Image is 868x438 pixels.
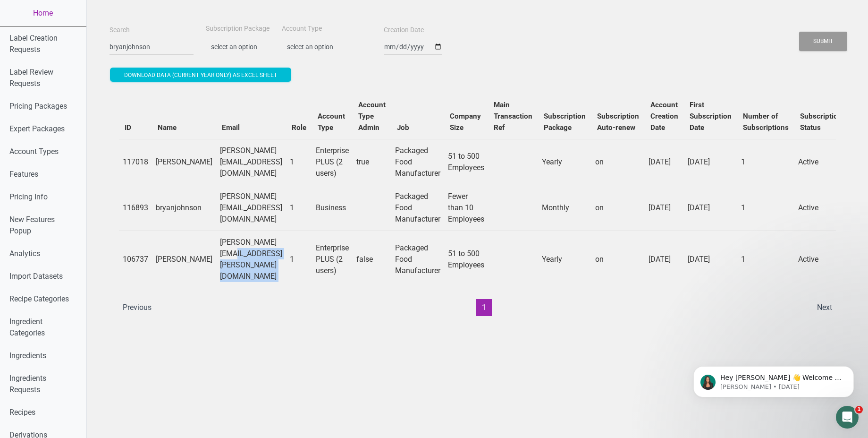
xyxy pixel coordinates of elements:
td: [PERSON_NAME] [152,139,216,185]
b: Subscription Auto-renew [597,112,639,132]
td: 117018 [119,139,152,185]
button: Submit [799,32,847,51]
td: Active [794,139,848,185]
td: Active [794,185,848,231]
td: 1 [737,185,794,231]
td: Yearly [538,231,591,288]
td: [PERSON_NAME][EMAIL_ADDRESS][DOMAIN_NAME] [216,185,286,231]
iframe: Intercom notifications message [679,346,868,412]
label: Search [110,26,130,35]
td: 1 [286,139,312,185]
td: Monthly [538,185,591,231]
td: [PERSON_NAME][EMAIL_ADDRESS][PERSON_NAME][DOMAIN_NAME] [216,231,286,288]
button: Download data (current year only) as excel sheet [110,68,291,82]
td: 116893 [119,185,152,231]
b: Email [222,123,240,132]
b: Main Transaction Ref [494,101,532,132]
td: [DATE] [684,185,737,231]
td: Fewer than 10 Employees [444,185,488,231]
b: Role [292,123,306,132]
td: [DATE] [645,231,684,288]
td: Yearly [538,139,591,185]
td: 1 [286,185,312,231]
td: [DATE] [645,139,684,185]
td: Packaged Food Manufacturer [391,139,444,185]
b: Company Size [450,112,481,132]
td: true [353,139,391,185]
b: Account Creation Date [650,101,678,132]
b: Job [397,123,409,132]
td: [PERSON_NAME] [152,231,216,288]
iframe: Intercom live chat [836,406,859,429]
b: Number of Subscriptions [743,112,789,132]
td: Packaged Food Manufacturer [391,231,444,288]
td: Business [312,185,353,231]
td: 1 [286,231,312,288]
b: ID [125,123,131,132]
div: Users [110,84,845,326]
b: Account Type [318,112,345,132]
td: on [591,185,645,231]
b: Name [158,123,177,132]
td: [DATE] [645,185,684,231]
b: First Subscription Date [690,101,732,132]
td: 51 to 500 Employees [444,139,488,185]
td: 1 [737,231,794,288]
b: Subscription Package [544,112,586,132]
td: Enterprise PLUS (2 users) [312,139,353,185]
td: bryanjohnson [152,185,216,231]
td: 51 to 500 Employees [444,231,488,288]
label: Subscription Package [206,24,270,34]
td: [DATE] [684,139,737,185]
td: [PERSON_NAME][EMAIL_ADDRESS][DOMAIN_NAME] [216,139,286,185]
label: Account Type [282,24,322,34]
span: Download data (current year only) as excel sheet [124,72,277,78]
div: Page navigation example [119,299,836,316]
b: Subscription Status [800,112,842,132]
button: 1 [476,299,492,316]
td: Active [794,231,848,288]
td: 1 [737,139,794,185]
td: on [591,231,645,288]
label: Creation Date [384,26,424,35]
td: Packaged Food Manufacturer [391,185,444,231]
td: on [591,139,645,185]
td: false [353,231,391,288]
td: Enterprise PLUS (2 users) [312,231,353,288]
span: 1 [855,406,863,413]
td: 106737 [119,231,152,288]
b: Account Type Admin [358,101,386,132]
td: [DATE] [684,231,737,288]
